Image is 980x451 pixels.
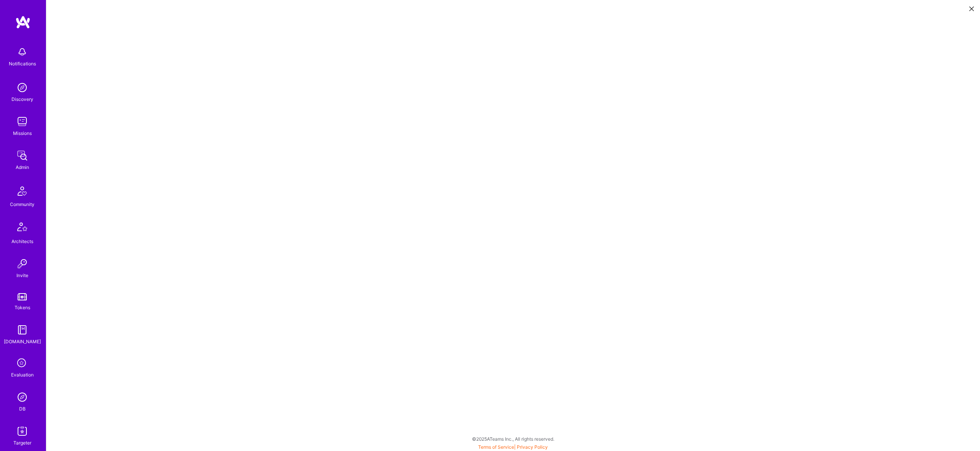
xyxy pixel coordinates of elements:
img: admin teamwork [15,148,30,163]
div: Architects [11,237,33,245]
div: Missions [13,129,32,137]
img: Community [13,182,31,200]
div: Invite [16,271,28,279]
div: [DOMAIN_NAME] [4,337,41,346]
div: Admin [16,163,29,171]
div: Discovery [11,95,33,103]
img: Invite [15,256,30,271]
img: tokens [18,293,27,300]
img: Admin Search [15,389,30,405]
img: teamwork [15,114,30,129]
div: Evaluation [11,371,34,379]
img: Architects [13,219,31,237]
div: DB [19,405,26,413]
img: bell [15,44,30,60]
i: icon Close [969,6,974,11]
div: Targeter [13,439,31,447]
img: Skill Targeter [15,423,30,439]
img: guide book [15,322,30,337]
div: Notifications [9,60,36,68]
i: icon SelectionTeam [15,356,29,371]
div: Community [10,200,34,208]
div: Tokens [15,303,30,311]
img: discovery [15,80,30,95]
img: logo [15,15,31,29]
